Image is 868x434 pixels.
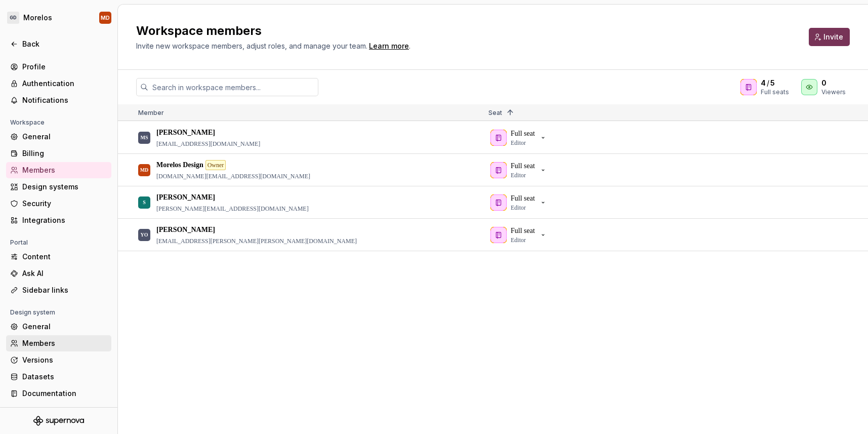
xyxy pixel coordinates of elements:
[136,42,367,50] span: Invite new workspace members, adjust roles, and manage your team.
[761,78,766,88] span: 4
[6,212,111,228] a: Integrations
[22,252,107,262] div: Content
[141,128,148,147] div: MS
[33,416,84,426] svg: Supernova Logo
[156,172,310,180] p: [DOMAIN_NAME][EMAIL_ADDRESS][DOMAIN_NAME]
[511,129,535,139] p: Full seat
[511,226,535,236] p: Full seat
[6,306,59,319] div: Design system
[156,205,309,213] p: [PERSON_NAME][EMAIL_ADDRESS][DOMAIN_NAME]
[488,109,502,116] span: Seat
[22,62,107,72] div: Profile
[6,385,111,402] a: Documentation
[367,43,410,50] span: .
[6,162,111,178] a: Members
[369,41,409,51] a: Learn more
[23,13,52,23] div: Morelos
[6,145,111,162] a: Billing
[22,355,107,365] div: Versions
[511,193,535,204] p: Full seat
[511,204,526,212] p: Editor
[6,59,111,75] a: Profile
[6,36,111,52] a: Back
[821,88,846,96] div: Viewers
[6,335,111,351] a: Members
[22,388,107,399] div: Documentation
[511,236,526,244] p: Editor
[136,23,797,39] h2: Workspace members
[511,171,526,179] p: Editor
[22,372,107,382] div: Datasets
[823,32,843,42] span: Invite
[205,160,226,170] div: Owner
[22,148,107,159] div: Billing
[156,192,215,203] p: [PERSON_NAME]
[22,95,107,105] div: Notifications
[6,319,111,335] a: General
[488,192,551,213] button: Full seatEditor
[156,160,203,170] p: Morelos Design
[6,75,111,92] a: Authentication
[22,215,107,225] div: Integrations
[6,249,111,265] a: Content
[6,179,111,195] a: Design systems
[22,39,107,49] div: Back
[488,225,551,245] button: Full seatEditor
[761,78,789,88] div: /
[6,236,32,249] div: Portal
[143,192,146,212] div: S
[488,160,551,180] button: Full seatEditor
[148,78,318,96] input: Search in workspace members...
[6,282,111,298] a: Sidebar links
[511,161,535,171] p: Full seat
[22,268,107,279] div: Ask AI
[22,132,107,142] div: General
[6,129,111,145] a: General
[138,109,164,116] span: Member
[141,225,148,245] div: YO
[2,7,115,29] button: GDMorelosMD
[22,322,107,332] div: General
[101,14,110,22] div: MD
[821,78,826,88] span: 0
[7,12,19,24] div: GD
[6,195,111,212] a: Security
[6,116,49,129] div: Workspace
[6,265,111,282] a: Ask AI
[22,338,107,348] div: Members
[770,78,775,88] span: 5
[6,352,111,368] a: Versions
[22,199,107,209] div: Security
[511,139,526,147] p: Editor
[156,140,260,148] p: [EMAIL_ADDRESS][DOMAIN_NAME]
[22,78,107,89] div: Authentication
[761,88,789,96] div: Full seats
[22,182,107,192] div: Design systems
[6,369,111,385] a: Datasets
[156,237,357,245] p: [EMAIL_ADDRESS][PERSON_NAME][PERSON_NAME][DOMAIN_NAME]
[22,165,107,175] div: Members
[6,92,111,108] a: Notifications
[156,128,215,138] p: [PERSON_NAME]
[22,285,107,295] div: Sidebar links
[809,28,850,46] button: Invite
[488,128,551,148] button: Full seatEditor
[156,225,215,235] p: [PERSON_NAME]
[140,160,149,180] div: MD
